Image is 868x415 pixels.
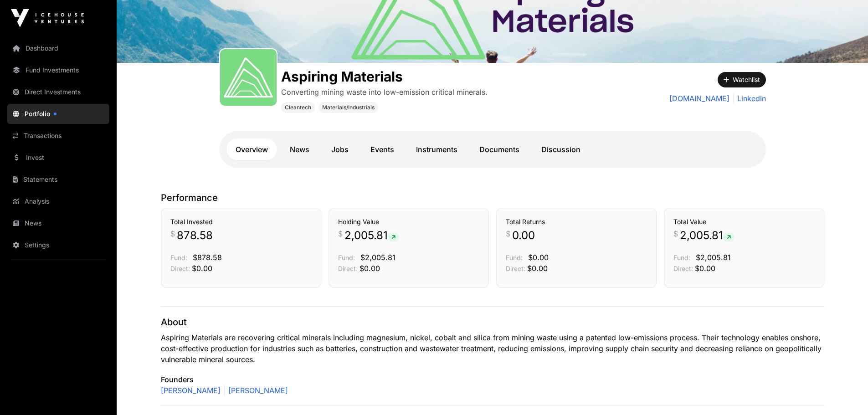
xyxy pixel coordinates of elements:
[718,72,766,87] button: Watchlist
[281,68,488,85] h1: Aspiring Materials
[344,228,399,243] span: 2,005.81
[226,138,277,160] a: Overview
[360,264,380,273] span: $0.00
[822,371,868,415] iframe: Chat Widget
[281,138,318,160] a: News
[669,93,729,104] a: [DOMAIN_NAME]
[193,253,222,262] span: $878.58
[528,253,549,262] span: $0.00
[192,264,212,273] span: $0.00
[7,60,109,80] a: Fund Investments
[161,332,824,365] p: Aspiring Materials are recovering critical minerals including magnesium, nickel, cobalt and silic...
[7,235,109,255] a: Settings
[673,228,678,239] span: $
[506,228,510,239] span: $
[7,213,109,233] a: News
[285,104,311,111] span: Cleantech
[224,53,273,102] img: Aspiring-Icon.svg
[224,385,288,396] a: [PERSON_NAME]
[161,374,824,385] p: Founders
[11,9,84,27] img: Icehouse Ventures Logo
[7,38,109,58] a: Dashboard
[673,254,690,261] span: Fund:
[170,217,312,226] h3: Total Invested
[527,264,548,273] span: $0.00
[170,265,190,272] span: Direct:
[673,217,815,226] h3: Total Value
[361,138,403,160] a: Events
[7,191,109,211] a: Analysis
[407,138,467,160] a: Instruments
[696,253,731,262] span: $2,005.81
[170,254,187,261] span: Fund:
[161,316,824,328] p: About
[532,138,590,160] a: Discussion
[7,126,109,146] a: Transactions
[161,385,221,396] a: [PERSON_NAME]
[506,254,523,261] span: Fund:
[7,169,109,190] a: Statements
[673,265,693,272] span: Direct:
[733,93,766,104] a: LinkedIn
[170,228,175,239] span: $
[7,82,109,102] a: Direct Investments
[506,217,647,226] h3: Total Returns
[695,264,715,273] span: $0.00
[338,217,479,226] h3: Holding Value
[7,104,109,124] a: Portfolio
[680,228,734,243] span: 2,005.81
[177,228,213,243] span: 878.58
[322,104,375,111] span: Materials/Industrials
[338,254,355,261] span: Fund:
[360,253,395,262] span: $2,005.81
[338,265,358,272] span: Direct:
[161,191,824,204] p: Performance
[226,138,759,160] nav: Tabs
[506,265,525,272] span: Direct:
[281,87,488,97] p: Converting mining waste into low-emission critical minerals.
[512,228,535,243] span: 0.00
[470,138,529,160] a: Documents
[322,138,358,160] a: Jobs
[338,228,343,239] span: $
[7,148,109,168] a: Invest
